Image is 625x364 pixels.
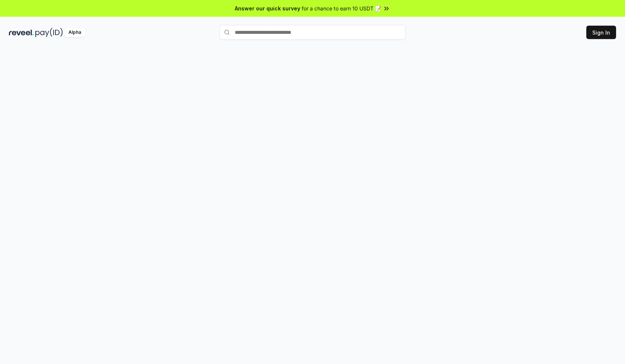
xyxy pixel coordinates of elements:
[35,28,63,37] img: pay_id
[586,26,616,39] button: Sign In
[64,28,85,37] div: Alpha
[302,4,381,12] span: for a chance to earn 10 USDT 📝
[235,4,300,12] span: Answer our quick survey
[9,28,34,37] img: reveel_dark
